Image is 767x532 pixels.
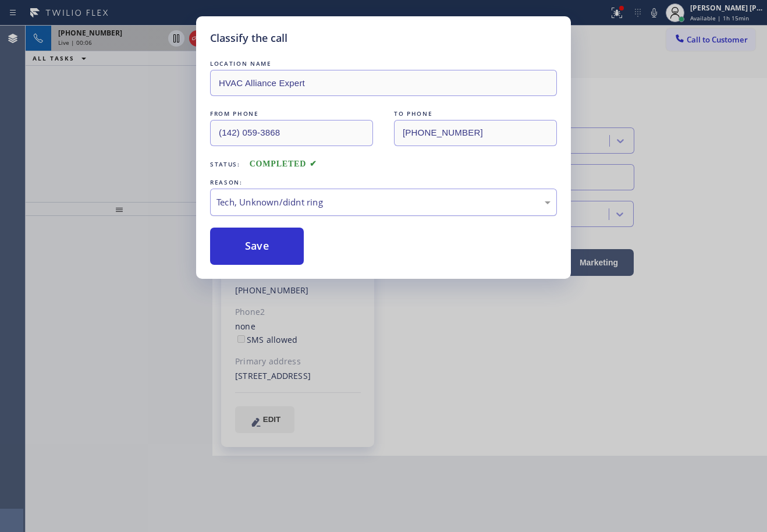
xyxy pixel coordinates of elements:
div: TO PHONE [394,108,557,120]
div: LOCATION NAME [210,58,557,70]
span: COMPLETED [250,159,317,168]
div: REASON: [210,176,557,189]
input: To phone [394,120,557,146]
div: Tech, Unknown/didnt ring [216,196,551,209]
h5: Classify the call [210,30,287,46]
div: FROM PHONE [210,108,373,120]
button: Save [210,228,304,265]
input: From phone [210,120,373,146]
span: Status: [210,160,240,168]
